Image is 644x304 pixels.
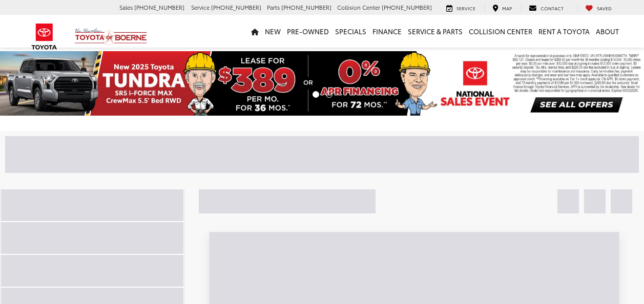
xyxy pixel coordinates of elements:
span: Map [502,5,512,11]
span: Service [456,5,475,11]
a: Home [248,15,262,48]
a: New [262,15,284,48]
a: Pre-Owned [284,15,332,48]
span: Service [191,3,210,11]
span: [PHONE_NUMBER] [211,3,261,11]
a: Service & Parts: Opens in a new tab [405,15,466,48]
a: About [593,15,622,48]
span: Parts [267,3,280,11]
span: Saved [597,5,612,11]
span: [PHONE_NUMBER] [382,3,432,11]
a: My Saved Vehicles [577,4,619,12]
a: Specials [332,15,369,48]
img: Vic Vaughan Toyota of Boerne [74,28,148,46]
a: Contact [521,4,571,12]
span: Collision Center [337,3,380,11]
span: Sales [119,3,133,11]
span: [PHONE_NUMBER] [281,3,331,11]
a: Rent a Toyota [535,15,593,48]
span: [PHONE_NUMBER] [134,3,184,11]
a: Collision Center [466,15,535,48]
a: Finance [369,15,405,48]
span: Contact [541,5,564,11]
img: Toyota [25,20,64,53]
a: Map [485,4,520,12]
a: Service [439,4,483,12]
